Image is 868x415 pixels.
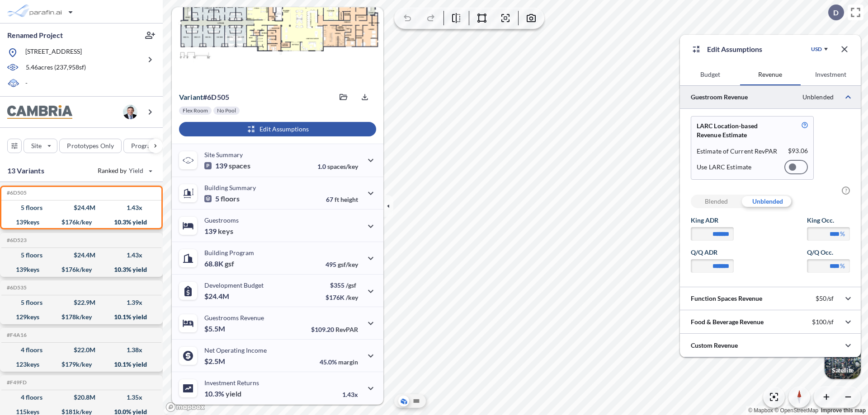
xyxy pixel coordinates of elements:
[691,248,734,257] label: Q/Q ADR
[59,139,122,153] button: Prototypes Only
[204,151,243,159] p: Site Summary
[691,195,742,208] div: Blended
[123,139,172,153] button: Program
[697,163,751,171] p: Use LARC Estimate
[788,147,808,156] p: $ 93.06
[840,229,845,238] label: %
[129,166,144,175] span: Yield
[346,294,358,301] span: /key
[204,389,241,398] p: 10.3%
[204,314,264,322] p: Guestrooms Revenue
[327,163,358,170] span: spaces/key
[742,195,793,208] div: Unblended
[807,216,850,225] label: King Occ.
[811,46,822,53] div: USD
[697,121,780,140] p: LARC Location-based Revenue Estimate
[832,367,854,374] p: Satellite
[807,248,850,257] label: Q/Q Occ.
[335,196,339,203] span: ft
[31,141,42,150] p: Site
[748,407,773,414] a: Mapbox
[226,389,241,398] span: yield
[5,379,27,386] h5: Click to copy the code
[204,194,240,203] p: 5
[5,284,27,291] h5: Click to copy the code
[680,64,740,85] button: Budget
[346,281,356,289] span: /gsf
[840,261,845,270] label: %
[90,163,158,178] button: Ranked by Yield
[801,64,861,85] button: Investment
[335,326,358,333] span: RevPAR
[411,396,422,406] button: Site Plan
[7,105,72,119] img: BrandImage
[204,227,233,236] p: 139
[7,30,63,40] p: Renamed Project
[204,346,267,354] p: Net Operating Income
[24,139,57,153] button: Site
[821,407,866,414] a: Improve this map
[5,237,27,243] h5: Click to copy the code
[131,141,156,150] p: Program
[5,190,27,196] h5: Click to copy the code
[842,187,850,195] span: ?
[204,184,256,191] p: Building Summary
[179,93,203,101] span: Variant
[691,317,764,326] p: Food & Beverage Revenue
[179,122,376,136] button: Edit Assumptions
[825,343,861,379] button: Switcher ImageSatellite
[204,161,250,170] p: 139
[691,216,734,225] label: King ADR
[204,324,226,333] p: $5.5M
[691,341,738,350] p: Custom Revenue
[183,107,208,114] p: Flex Room
[225,259,234,268] span: gsf
[218,227,233,236] span: keys
[825,343,861,379] img: Switcher Image
[204,379,259,387] p: Investment Returns
[816,294,834,303] p: $50/sf
[697,147,778,156] p: Estimate of Current RevPAR
[204,292,231,301] p: $24.4M
[326,196,358,203] p: 67
[26,63,86,73] p: 5.46 acres ( 237,958 sf)
[707,44,762,55] p: Edit Assumptions
[740,64,800,85] button: Revenue
[204,281,264,289] p: Development Budget
[774,407,818,414] a: OpenStreetMap
[325,281,358,289] p: $355
[7,165,44,176] p: 13 Variants
[325,294,358,301] p: $176K
[812,318,834,326] p: $100/sf
[217,107,236,114] p: No Pool
[5,332,27,338] h5: Click to copy the code
[204,357,226,366] p: $2.5M
[179,93,229,102] p: # 6d505
[229,161,250,170] span: spaces
[338,261,358,268] span: gsf/key
[25,47,82,58] p: [STREET_ADDRESS]
[204,249,254,256] p: Building Program
[165,402,205,412] a: Mapbox homepage
[311,326,358,333] p: $109.20
[691,294,762,303] p: Function Spaces Revenue
[320,358,358,366] p: 45.0%
[204,216,239,224] p: Guestrooms
[338,358,358,366] span: margin
[317,163,358,170] p: 1.0
[398,396,409,406] button: Aerial View
[221,194,240,203] span: floors
[123,105,137,119] img: user logo
[833,9,839,17] p: D
[67,141,114,150] p: Prototypes Only
[204,259,234,268] p: 68.8K
[340,196,358,203] span: height
[325,261,358,268] p: 495
[342,391,358,398] p: 1.43x
[25,79,28,89] p: -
